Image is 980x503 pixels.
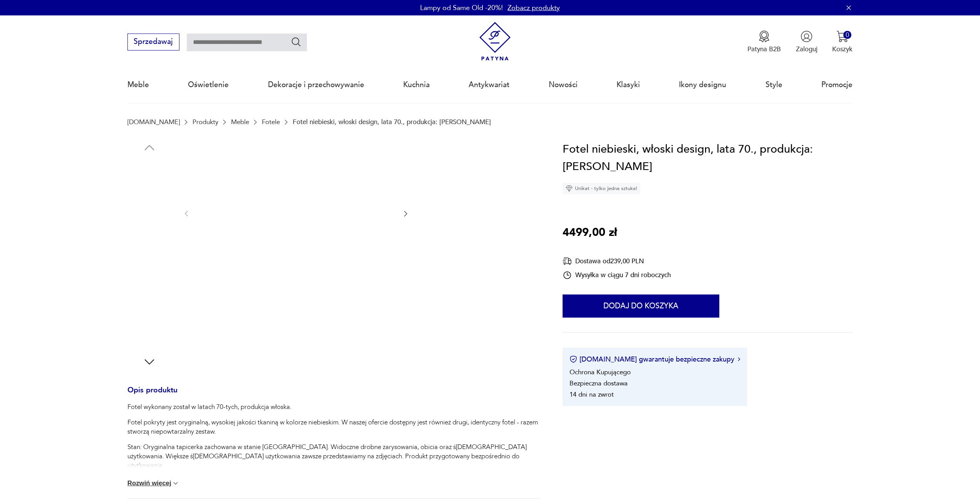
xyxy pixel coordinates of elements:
img: Patyna - sklep z meblami i dekoracjami vintage [476,22,514,61]
p: Koszyk [832,45,853,54]
img: chevron down [172,479,179,487]
a: Meble [231,118,249,126]
a: Promocje [821,67,853,103]
p: Lampy od Same Old -20%! [420,3,503,13]
a: [DOMAIN_NAME] [127,118,180,126]
button: Szukaj [291,36,302,47]
img: Ikona dostawy [563,256,572,266]
div: Dostawa od 239,00 PLN [563,256,671,266]
a: Nowości [549,67,578,103]
li: Ochrona Kupującego [570,368,631,377]
button: Rozwiń więcej [127,479,180,487]
a: Zobacz produkty [508,3,560,13]
button: Sprzedawaj [127,34,179,50]
img: Zdjęcie produktu Fotel niebieski, włoski design, lata 70., produkcja: Włochy [199,141,392,286]
p: Patyna B2B [747,45,781,54]
a: Kuchnia [403,67,430,103]
p: Fotel niebieski, włoski design, lata 70., produkcja: [PERSON_NAME] [293,118,491,126]
div: Unikat - tylko jedna sztuka! [563,183,640,194]
button: Patyna B2B [747,30,781,54]
img: Zdjęcie produktu Fotel niebieski, włoski design, lata 70., produkcja: Włochy [127,257,171,301]
a: Dekoracje i przechowywanie [268,67,364,103]
li: Bezpieczna dostawa [570,379,628,388]
p: 4499,00 zł [563,224,617,242]
button: [DOMAIN_NAME] gwarantuje bezpieczne zakupy [570,355,740,364]
a: Klasyki [616,67,640,103]
div: Wysyłka w ciągu 7 dni roboczych [563,271,671,280]
h1: Fotel niebieski, włoski design, lata 70., produkcja: [PERSON_NAME] [563,141,853,176]
li: 14 dni na zwrot [570,390,614,399]
a: Antykwariat [469,67,509,103]
a: Oświetlenie [188,67,229,103]
a: Ikona medaluPatyna B2B [747,30,781,54]
img: Ikona diamentu [566,185,573,192]
img: Ikona koszyka [836,30,848,42]
img: Ikona strzałki w prawo [738,357,740,361]
img: Zdjęcie produktu Fotel niebieski, włoski design, lata 70., produkcja: Włochy [127,306,171,350]
button: Zaloguj [796,30,818,54]
a: Fotele [262,118,280,126]
img: Zdjęcie produktu Fotel niebieski, włoski design, lata 70., produkcja: Włochy [127,207,171,251]
img: Zdjęcie produktu Fotel niebieski, włoski design, lata 70., produkcja: Włochy [127,158,171,202]
button: 0Koszyk [832,30,853,54]
a: Ikony designu [679,67,726,103]
p: Fotel pokryty jest oryginalną, wysokiej jakości tkaniną w kolorze niebieskim. W naszej ofercie do... [127,418,540,436]
button: Dodaj do koszyka [563,294,719,318]
img: Ikona certyfikatu [570,355,577,363]
a: Produkty [193,118,218,126]
a: Style [766,67,782,103]
p: Zaloguj [796,45,818,54]
img: Ikonka użytkownika [801,30,812,42]
a: Sprzedawaj [127,39,179,45]
div: 0 [843,31,851,39]
a: Meble [127,67,149,103]
h3: Opis produktu [127,387,540,403]
p: Stan: Oryginalna tapicerka zachowana w stanie [GEOGRAPHIC_DATA]. Widoczne drobne zarysowania, obi... [127,442,540,470]
p: Fotel wykonany został w latach 70-tych, produkcja włoska. [127,402,540,412]
img: Ikona medalu [758,30,770,42]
